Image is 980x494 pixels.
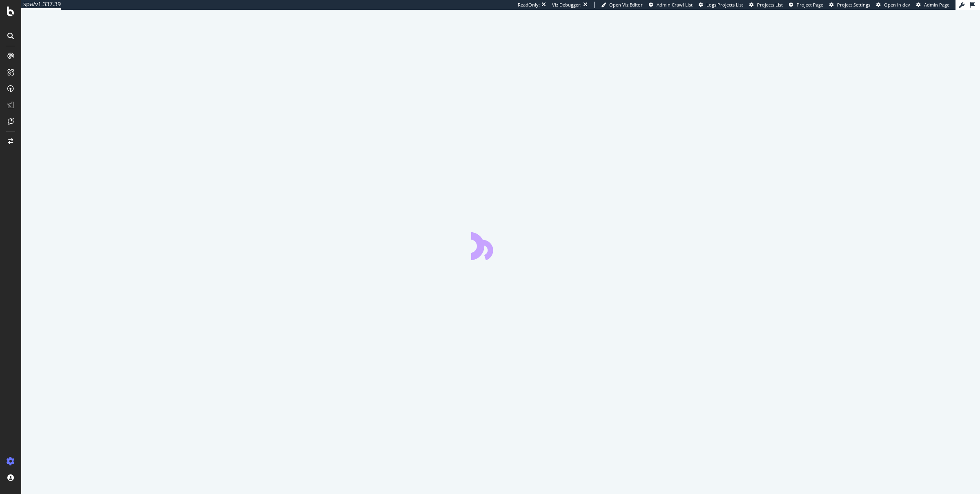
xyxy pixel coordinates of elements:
[601,2,643,8] a: Open Viz Editor
[706,2,743,8] span: Logs Projects List
[876,2,910,8] a: Open in dev
[757,2,783,8] span: Projects List
[649,2,693,8] a: Admin Crawl List
[749,2,783,8] a: Projects List
[837,2,870,8] span: Project Settings
[518,2,540,8] div: ReadOnly:
[657,2,693,8] span: Admin Crawl List
[699,2,743,8] a: Logs Projects List
[789,2,823,8] a: Project Page
[829,2,870,8] a: Project Settings
[609,2,643,8] span: Open Viz Editor
[924,2,949,8] span: Admin Page
[471,231,530,260] div: animation
[552,2,581,8] div: Viz Debugger:
[884,2,910,8] span: Open in dev
[916,2,949,8] a: Admin Page
[797,2,823,8] span: Project Page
